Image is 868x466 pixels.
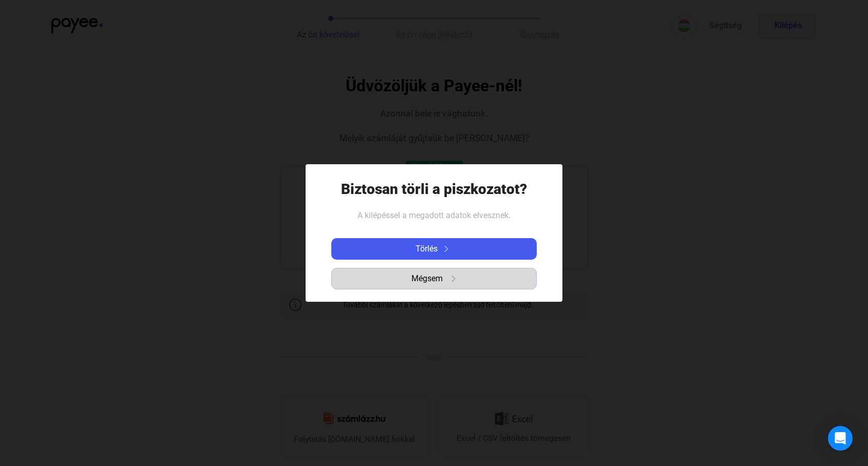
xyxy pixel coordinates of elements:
[828,426,853,451] div: Open Intercom Messenger
[341,180,527,198] h1: Biztosan törli a piszkozatot?
[450,276,457,282] img: arrow-right-grey
[357,210,511,220] span: A kilépéssel a megadott adatok elvesznek.
[331,238,537,260] button: Törlésarrow-right-white
[440,246,452,252] img: arrow-right-white
[411,273,443,285] span: Mégsem
[416,243,438,255] span: Törlés
[331,268,537,289] button: Mégsemarrow-right-grey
